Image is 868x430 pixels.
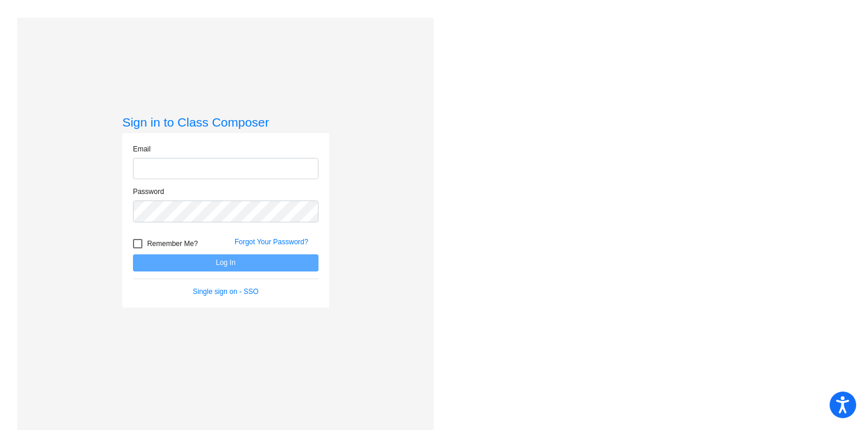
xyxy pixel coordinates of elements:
[235,238,308,246] a: Forgot Your Password?
[133,254,318,271] button: Log In
[193,287,258,296] a: Single sign on - SSO
[147,237,198,251] span: Remember Me?
[122,115,329,130] h3: Sign in to Class Composer
[133,186,164,197] label: Password
[133,144,151,154] label: Email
